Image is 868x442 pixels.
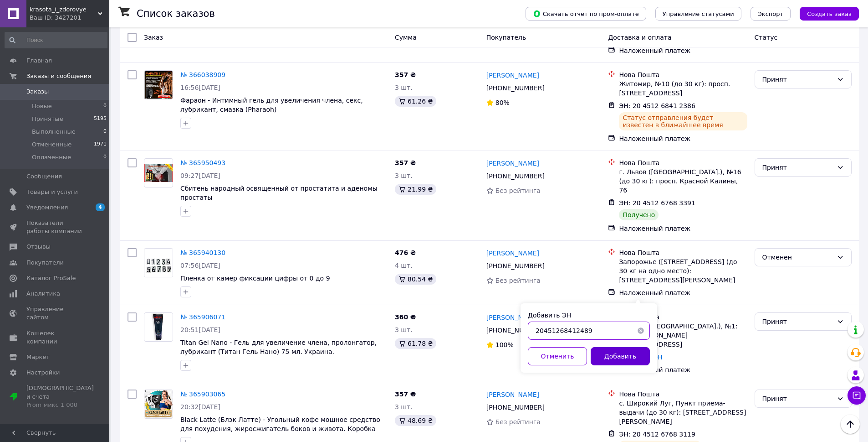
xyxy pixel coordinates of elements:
span: Уведомления [26,203,68,212]
span: krasota_i_zdorovye [30,5,98,14]
a: № 365906071 [180,313,225,321]
span: ЭН: 20 4512 6768 3119 [619,431,695,438]
span: Товары и услуги [26,188,78,196]
div: [PHONE_NUMBER] [485,82,546,94]
a: № 366038909 [180,71,225,78]
span: Отмененные [32,140,71,149]
span: 1971 [94,140,107,149]
img: Фото товару [144,71,173,99]
span: Без рейтинга [495,277,541,284]
a: Сбитень народный освященный от простатита и аденомы простаты [180,185,378,201]
span: 476 ₴ [395,249,416,256]
div: 61.78 ₴ [395,338,436,349]
a: № 365950493 [180,159,225,166]
span: 16:56[DATE] [180,84,220,91]
span: Принятые [32,115,63,123]
a: [PERSON_NAME] [486,249,539,258]
span: ЭН: 20 4512 6768 3391 [619,199,695,207]
span: 100% [495,341,514,348]
span: 357 ₴ [395,159,416,166]
button: Экспорт [751,7,791,21]
img: Фото товару [144,164,173,182]
span: Сообщения [26,172,62,181]
h1: Список заказов [137,8,215,19]
button: Скачать отчет по пром-оплате [526,7,646,21]
span: Оплаченные [32,153,71,161]
div: Принят [762,162,833,172]
a: Фото товару [144,70,173,99]
span: 20:51[DATE] [180,326,220,333]
span: 357 ₴ [395,71,416,78]
div: Запорожье ([STREET_ADDRESS] (до 30 кг на одно место): [STREET_ADDRESS][PERSON_NAME] [619,257,747,285]
img: Фото товару [145,313,172,341]
span: ЭН: 20 4512 6841 2386 [619,102,695,109]
button: Очистить [632,322,650,340]
span: Настройки [26,369,60,377]
span: 0 [103,128,107,136]
span: Показатели работы компании [26,219,84,235]
span: 4 шт. [395,262,413,269]
span: Без рейтинга [495,187,541,194]
div: Ваш ID: 3427201 [30,14,109,22]
div: Наложенный платеж [619,224,747,233]
span: Доставка и оплата [608,34,671,41]
span: Заказы [26,88,49,96]
span: Управление сайтом [26,305,84,322]
span: 20:32[DATE] [180,403,220,411]
a: Фараон - Интимный гель для увеличения члена, секс, лубрикант, смазка (Pharaoh) [180,97,363,113]
div: Збараж ([GEOGRAPHIC_DATA].), №1: вул. [PERSON_NAME][STREET_ADDRESS] [619,322,747,349]
div: 48.69 ₴ [395,415,436,426]
div: [PHONE_NUMBER] [485,401,546,414]
div: [PHONE_NUMBER] [485,324,546,337]
a: Titan Gel Nano - Гель для увеличение члена, пролонгатор, лубрикант (Титан Гель Нано) 75 мл. Украи... [180,339,377,364]
div: [PHONE_NUMBER] [485,260,546,272]
div: 61.26 ₴ [395,96,436,107]
a: № 365903065 [180,390,225,398]
div: Prom микс 1 000 [26,401,94,409]
span: Сумма [395,34,417,41]
span: Без рейтинга [495,418,541,426]
a: Фото товару [144,312,173,342]
div: Принят [762,74,833,84]
span: Выполненные [32,128,76,136]
a: Создать заказ [791,10,859,17]
span: 3 шт. [395,84,413,91]
span: Аналитика [26,290,60,298]
a: Black Latte (Блэк Латте) - Угольный кофе мощное средство для похудения, жиросжигатель боков и жив... [180,416,380,432]
div: Нова Пошта [619,312,747,322]
div: г. Львов ([GEOGRAPHIC_DATA].), №16 (до 30 кг): просп. Красной Калины, 76 [619,167,747,195]
a: [PERSON_NAME] [486,390,539,399]
div: Отменен [762,252,833,262]
span: Кошелек компании [26,329,84,346]
button: Наверх [841,415,860,434]
img: Фото товару [144,390,173,418]
span: Скачать отчет по пром-оплате [533,10,639,18]
span: 0 [103,153,107,161]
div: 21.99 ₴ [395,184,436,195]
div: Житомир, №10 (до 30 кг): просп. [STREET_ADDRESS] [619,79,747,98]
a: [PERSON_NAME] [486,313,539,322]
span: 07:56[DATE] [180,262,220,269]
div: Нова Пошта [619,158,747,167]
span: 09:27[DATE] [180,172,220,179]
span: 357 ₴ [395,390,416,398]
div: Получено [619,209,659,220]
a: № 365940130 [180,249,225,256]
span: Заказы и сообщения [26,72,91,80]
a: Фото товару [144,158,173,187]
span: Статус [755,34,778,41]
img: Фото товару [144,249,173,277]
span: 80% [495,99,510,106]
div: Наложенный платеж [619,288,747,297]
span: Пленка от камер фиксации цифры от 0 до 9 [180,275,330,282]
div: Нова Пошта [619,248,747,257]
span: Отзывы [26,243,51,251]
div: [PHONE_NUMBER] [485,170,546,182]
span: 0 [103,102,107,110]
span: 3 шт. [395,172,413,179]
div: Наложенный платеж [619,134,747,143]
button: Добавить [591,347,650,365]
span: Заказ [144,34,163,41]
